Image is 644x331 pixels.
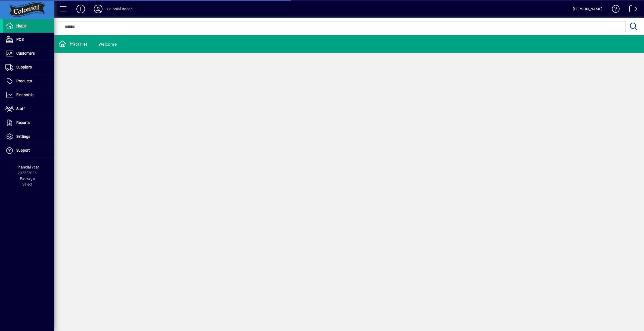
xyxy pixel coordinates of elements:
[72,4,89,14] button: Add
[16,51,35,55] span: Customers
[15,165,39,169] span: Financial Year
[16,93,33,97] span: Financials
[3,102,54,116] a: Staff
[20,176,35,181] span: Package
[16,79,32,83] span: Products
[16,134,30,139] span: Settings
[16,148,30,152] span: Support
[16,37,24,42] span: POS
[16,23,26,28] span: Home
[3,88,54,102] a: Financials
[3,47,54,60] a: Customers
[98,40,117,49] div: Welcome
[16,107,25,111] span: Staff
[3,144,54,157] a: Support
[3,33,54,46] a: POS
[573,5,602,13] div: [PERSON_NAME]
[107,5,133,13] div: Colonial Bacon
[16,120,30,125] span: Reports
[89,4,107,14] button: Profile
[3,130,54,143] a: Settings
[3,61,54,74] a: Suppliers
[625,1,637,19] a: Logout
[16,65,32,69] span: Suppliers
[608,1,620,19] a: Knowledge Base
[3,74,54,88] a: Products
[58,40,87,48] div: Home
[3,116,54,130] a: Reports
